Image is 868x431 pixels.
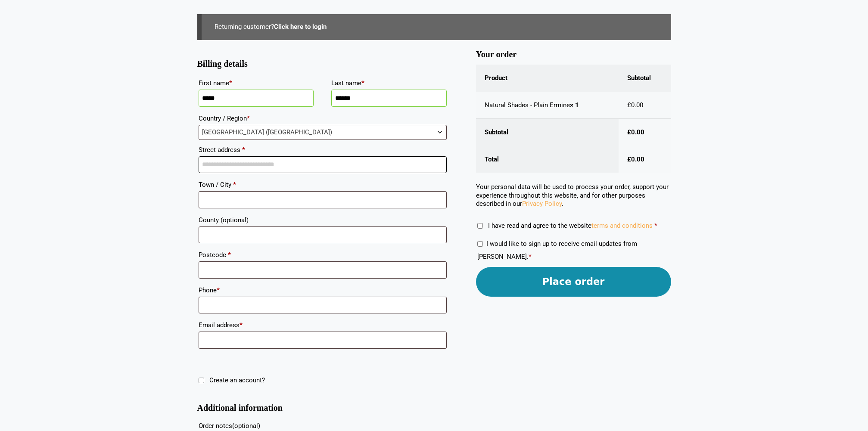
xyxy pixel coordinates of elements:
span: £ [627,101,631,109]
td: Natural Shades - Plain Ermine [476,92,619,119]
span: I have read and agree to the website [488,222,653,229]
span: United Kingdom (UK) [199,125,446,140]
label: I would like to sign up to receive email updates from [PERSON_NAME]. [477,240,637,260]
th: Product [476,65,619,92]
label: First name [199,77,314,90]
h3: Billing details [197,62,448,66]
span: (optional) [232,422,260,430]
p: Your personal data will be used to process your order, support your experience throughout this we... [476,183,671,208]
label: Town / City [199,178,447,191]
label: Country / Region [199,112,447,125]
th: Total [476,146,619,173]
bdi: 0.00 [627,155,644,163]
div: Returning customer? [197,14,671,40]
label: Last name [331,77,447,90]
input: I would like to sign up to receive email updates from [PERSON_NAME]. [477,241,483,247]
h3: Your order [476,53,671,56]
span: Country / Region [199,125,447,140]
bdi: 0.00 [627,101,643,109]
input: I have read and agree to the websiteterms and conditions * [477,223,483,229]
input: Create an account? [199,378,204,383]
bdi: 0.00 [627,128,644,136]
span: £ [627,155,631,163]
label: Email address [199,319,447,332]
label: Street address [199,143,447,156]
th: Subtotal [476,119,619,146]
abbr: required [654,222,657,229]
h3: Additional information [197,406,448,410]
label: Phone [199,284,447,297]
label: Postcode [199,248,447,261]
a: terms and conditions [591,222,653,229]
button: Place order [476,267,671,297]
strong: × 1 [570,101,579,109]
span: Create an account? [209,376,265,384]
a: Click here to login [274,23,327,31]
span: £ [627,128,631,136]
label: County [199,214,447,226]
a: Privacy Policy [522,200,562,208]
th: Subtotal [619,65,671,92]
span: (optional) [221,216,249,224]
